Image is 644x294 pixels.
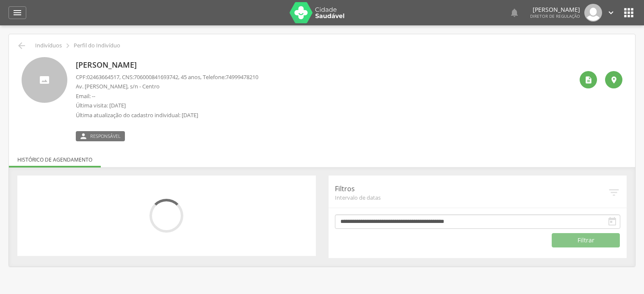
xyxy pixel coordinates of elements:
[134,73,178,81] span: 706000841693742
[63,41,72,50] i: 
[79,133,88,140] i: 
[226,73,258,81] span: 74999478210
[509,4,520,22] a: 
[76,92,258,100] p: Email: --
[530,7,580,13] p: [PERSON_NAME]
[622,6,636,19] i: 
[509,8,520,18] i: 
[610,76,618,84] i: 
[76,60,258,71] p: [PERSON_NAME]
[12,8,22,18] i: 
[552,233,620,247] button: Filtrar
[335,194,608,201] span: Intervalo de datas
[606,8,616,17] i: 
[76,102,258,110] p: Última visita: [DATE]
[605,71,622,88] div: Localização
[8,6,26,19] a: 
[530,13,580,19] span: Diretor de regulação
[606,4,616,22] a: 
[580,71,597,88] div: Ver histórico de cadastramento
[76,82,258,91] p: Av. [PERSON_NAME], s/n - Centro
[90,133,121,140] span: Responsável
[608,186,620,199] i: 
[335,184,608,194] p: Filtros
[76,73,258,81] p: CPF: , CNS: , 45 anos, Telefone:
[17,41,27,51] i: Voltar
[35,42,62,49] p: Indivíduos
[74,42,120,49] p: Perfil do Indivíduo
[76,111,258,119] p: Última atualização do cadastro individual: [DATE]
[584,76,593,84] i: 
[607,217,617,227] i: 
[87,73,119,81] span: 02463664517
